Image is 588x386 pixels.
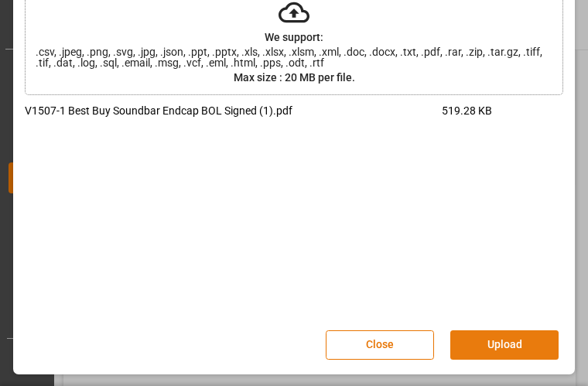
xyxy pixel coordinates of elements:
span: 519.28 KB [442,103,547,130]
p: We support: [265,32,323,43]
p: V1507-1 Best Buy Soundbar Endcap BOL Signed (1).pdf [25,103,442,119]
button: Close [326,330,434,360]
button: Upload [450,330,559,360]
p: Max size : 20 MB per file. [234,72,355,83]
span: .csv, .jpeg, .png, .svg, .jpg, .json, .ppt, .pptx, .xls, .xlsx, .xlsm, .xml, .doc, .docx, .txt, .... [26,46,562,68]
